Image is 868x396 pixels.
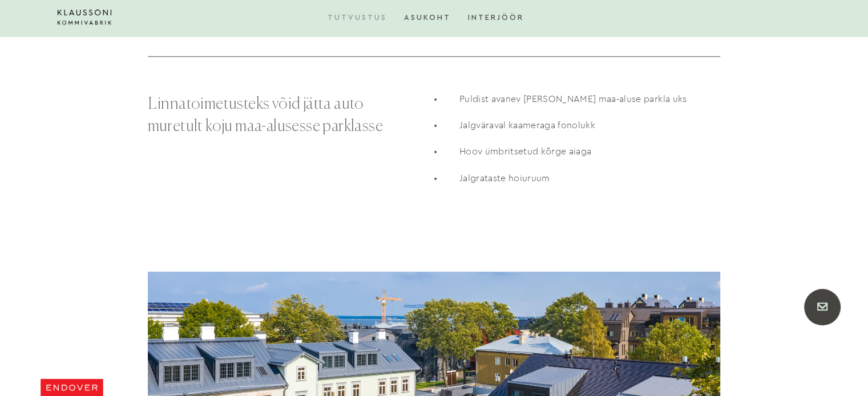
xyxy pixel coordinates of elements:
[148,93,391,139] h2: Linnatoimetusteks võid jätta auto muretult koju maa-alusesse parklasse
[443,173,721,185] li: Jalgrataste hoiuruum
[443,146,721,158] li: Hoov ümbritsetud kõrge aiaga
[443,120,721,132] li: Jalgväraval kaameraga fonolukk
[443,93,721,105] li: Puldist avanev [PERSON_NAME] maa-aluse parkla uks
[793,321,852,380] iframe: Chatbot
